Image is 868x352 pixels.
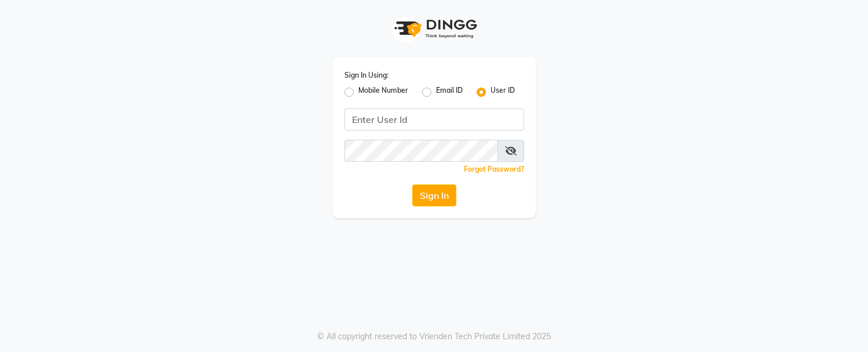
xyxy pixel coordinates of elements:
[436,85,463,99] label: Email ID
[412,184,456,206] button: Sign In
[464,165,524,173] a: Forgot Password?
[388,12,481,46] img: logo1.svg
[344,140,498,162] input: Username
[358,85,408,99] label: Mobile Number
[344,108,524,130] input: Username
[344,70,388,81] label: Sign In Using:
[491,85,515,99] label: User ID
